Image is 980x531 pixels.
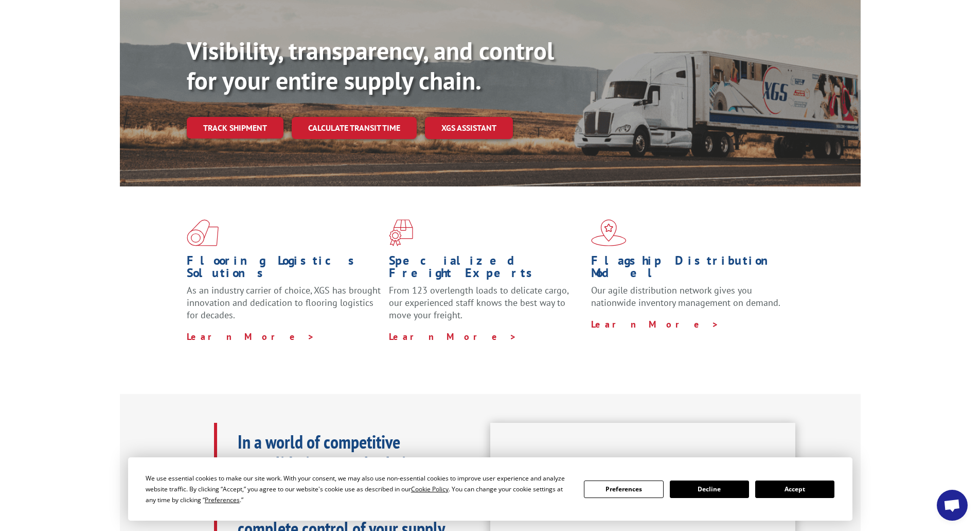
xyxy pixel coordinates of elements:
span: Our agile distribution network gives you nationwide inventory management on demand. [591,284,780,309]
button: Preferences [584,481,663,498]
h1: Specialized Freight Experts [389,254,583,284]
button: Decline [670,481,749,498]
a: Track shipment [187,117,283,139]
img: xgs-icon-total-supply-chain-intelligence-red [187,219,219,246]
p: From 123 overlength loads to delicate cargo, our experienced staff knows the best way to move you... [389,284,583,330]
b: Visibility, transparency, and control for your entire supply chain. [187,35,554,96]
div: We use essential cookies to make our site work. With your consent, we may also use non-essential ... [146,473,572,505]
a: XGS ASSISTANT [425,117,513,139]
div: Cookie Consent Prompt [128,457,852,521]
div: Open chat [937,490,968,521]
button: Accept [755,481,834,498]
a: Calculate transit time [292,117,417,139]
h1: Flooring Logistics Solutions [187,254,381,284]
a: Learn More > [389,331,517,342]
img: xgs-icon-flagship-distribution-model-red [591,219,627,246]
h1: Flagship Distribution Model [591,254,786,284]
a: Learn More > [187,331,315,342]
span: Preferences [205,495,240,504]
span: As an industry carrier of choice, XGS has brought innovation and dedication to flooring logistics... [187,284,381,321]
img: xgs-icon-focused-on-flooring-red [389,219,413,246]
span: Cookie Policy [411,485,449,493]
a: Learn More > [591,318,719,330]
